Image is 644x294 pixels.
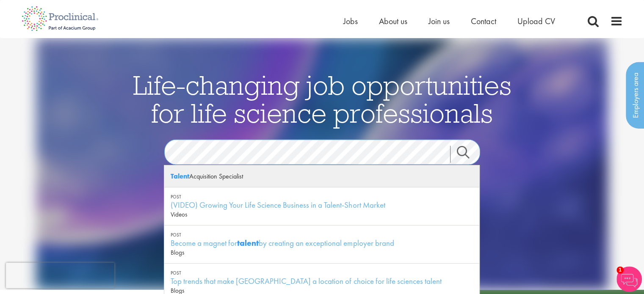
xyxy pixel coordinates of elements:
[171,172,189,181] strong: Talent
[379,16,407,27] a: About us
[171,270,473,276] div: Post
[171,200,473,210] div: (VIDEO) Growing Your Life Science Business in a Talent-Short Market
[450,146,486,163] a: Job search submit button
[237,238,259,248] strong: talent
[343,16,358,27] a: Jobs
[171,232,473,238] div: Post
[616,267,642,292] img: Chatbot
[6,263,114,288] iframe: reCAPTCHA
[171,194,473,200] div: Post
[171,276,473,286] div: Top trends that make [GEOGRAPHIC_DATA] a location of choice for life sciences talent
[171,248,473,257] div: Blogs
[616,267,624,274] span: 1
[133,68,511,130] span: Life-changing job opportunities for life science professionals
[171,210,473,219] div: Videos
[471,16,496,27] a: Contact
[164,165,479,187] div: Acquisition Specialist
[36,38,608,290] img: candidate home
[171,238,473,248] div: Become a magnet for by creating an exceptional employer brand
[428,16,450,27] a: Join us
[517,16,555,27] a: Upload CV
